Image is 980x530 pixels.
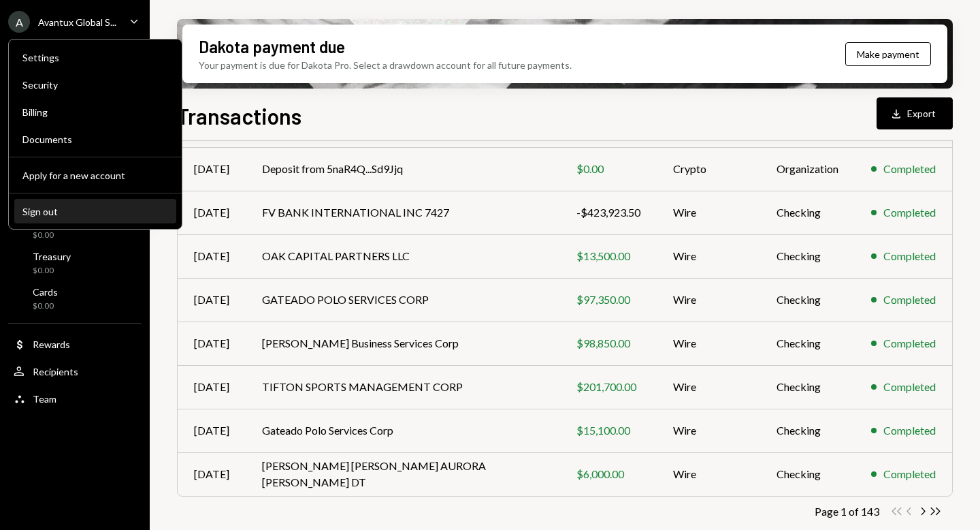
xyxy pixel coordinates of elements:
td: Checking [760,365,855,409]
div: Sign out [22,206,168,217]
div: Team [33,393,56,405]
td: Wire [657,234,760,278]
td: Checking [760,452,855,496]
div: [DATE] [194,161,229,177]
div: Page 1 of 143 [815,505,879,518]
td: Checking [760,234,855,278]
a: Team [8,386,142,411]
a: Settings [14,45,176,69]
td: Wire [657,365,760,409]
div: Dakota payment due [199,35,345,58]
button: Make payment [845,42,931,66]
div: [DATE] [194,466,229,482]
a: Rewards [8,332,142,356]
a: Cards$0.00 [8,282,142,315]
div: -$423,923.50 [576,204,640,221]
td: Checking [760,278,855,322]
div: Treasury [33,251,71,262]
div: $0.00 [33,300,58,312]
div: Completed [883,422,936,439]
h1: Transactions [177,102,301,129]
div: $15,100.00 [576,422,640,439]
div: Settings [22,52,168,63]
div: Completed [883,204,936,221]
div: Billing [22,106,168,118]
div: Rewards [33,339,70,350]
div: [DATE] [194,292,229,308]
button: Sign out [14,200,176,224]
td: Wire [657,322,760,365]
div: Documents [22,134,168,145]
div: Avantux Global S... [38,16,116,28]
div: [DATE] [194,422,229,439]
td: Deposit from 5naR4Q...Sd9Jjq [246,147,560,191]
div: Security [22,79,168,91]
a: Recipients [8,359,142,384]
td: GATEADO POLO SERVICES CORP [246,278,560,322]
div: [DATE] [194,204,229,221]
div: [DATE] [194,248,229,264]
td: [PERSON_NAME] Business Services Corp [246,322,560,365]
div: Completed [883,466,936,482]
td: [PERSON_NAME] [PERSON_NAME] AURORA [PERSON_NAME] DT [246,452,560,496]
a: Documents [14,127,176,151]
div: $0.00 [576,161,640,177]
div: Apply for a new account [22,170,168,181]
div: $97,350.00 [576,292,640,308]
td: FV BANK INTERNATIONAL INC 7427 [246,191,560,234]
div: Completed [883,335,936,352]
td: Gateado Polo Services Corp [246,409,560,452]
div: Completed [883,161,936,177]
div: $0.00 [33,230,65,241]
td: Wire [657,278,760,322]
td: Wire [657,191,760,234]
button: Export [877,97,953,129]
div: A [8,11,30,33]
div: Recipients [33,366,78,377]
a: Treasury$0.00 [8,247,142,279]
div: Completed [883,248,936,264]
td: Wire [657,409,760,452]
td: Crypto [657,147,760,191]
div: $98,850.00 [576,335,640,352]
td: Organization [760,147,855,191]
div: $13,500.00 [576,248,640,264]
td: TIFTON SPORTS MANAGEMENT CORP [246,365,560,409]
div: [DATE] [194,335,229,352]
div: $0.00 [33,265,71,277]
td: Wire [657,452,760,496]
td: Checking [760,191,855,234]
td: OAK CAPITAL PARTNERS LLC [246,234,560,278]
div: Cards [33,286,58,298]
div: $6,000.00 [576,466,640,482]
div: Completed [883,292,936,308]
td: Checking [760,409,855,452]
td: Checking [760,322,855,365]
a: Security [14,72,176,97]
button: Apply for a new account [14,163,176,188]
a: Billing [14,99,176,124]
div: Your payment is due for Dakota Pro. Select a drawdown account for all future payments. [199,58,572,72]
div: [DATE] [194,379,229,395]
div: $201,700.00 [576,379,640,395]
div: Completed [883,379,936,395]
